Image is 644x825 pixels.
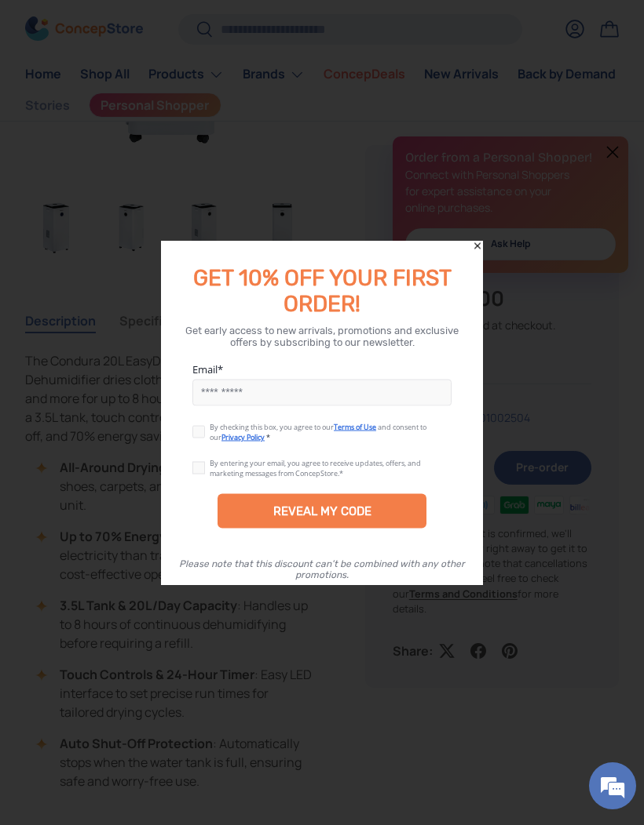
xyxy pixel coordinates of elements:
a: Privacy Policy [221,432,265,442]
div: Please note that this discount can’t be combined with any other promotions. [177,558,467,580]
span: GET 10% OFF YOUR FIRST ORDER! [193,265,452,317]
div: REVEAL MY CODE [273,504,371,518]
a: Terms of Use [334,422,376,432]
div: Close [472,241,483,252]
span: We are offline. Please leave us a message. [33,198,274,356]
textarea: Type your message and click 'Submit' [8,428,299,483]
span: and consent to our [210,422,426,442]
div: Get early access to new arrivals, promotions and exclusive offers by subscribing to our newsletter. [180,325,464,348]
div: Minimize live chat window [258,8,295,45]
label: Email [192,362,452,376]
div: By entering your email, you agree to receive updates, offers, and marketing messages from ConcepS... [210,458,421,478]
span: By checking this box, you agree to our [210,422,334,432]
div: Leave a message [82,88,264,108]
div: REVEAL MY CODE [218,494,426,529]
em: Submit [230,483,285,504]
